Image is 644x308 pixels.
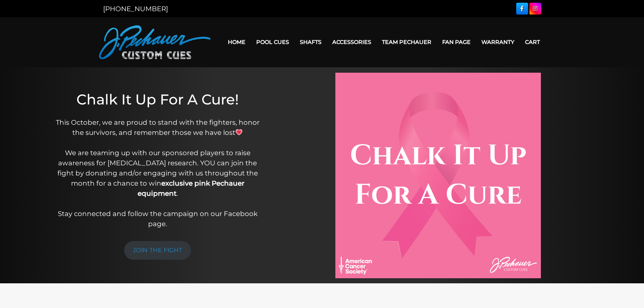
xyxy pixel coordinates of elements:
[327,33,377,51] a: Accessories
[437,33,476,51] a: Fan Page
[99,25,211,59] img: Pechauer Custom Cues
[236,129,242,136] img: 💗
[52,91,264,108] h1: Chalk It Up For A Cure!
[377,33,437,51] a: Team Pechauer
[103,5,168,13] a: [PHONE_NUMBER]
[520,33,545,51] a: Cart
[138,179,244,197] strong: exclusive pink Pechauer equipment
[222,33,251,51] a: Home
[251,33,294,51] a: Pool Cues
[124,241,191,260] a: JOIN THE FIGHT
[294,33,327,51] a: Shafts
[476,33,520,51] a: Warranty
[52,117,264,229] p: This October, we are proud to stand with the fighters, honor the survivors, and remember those we...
